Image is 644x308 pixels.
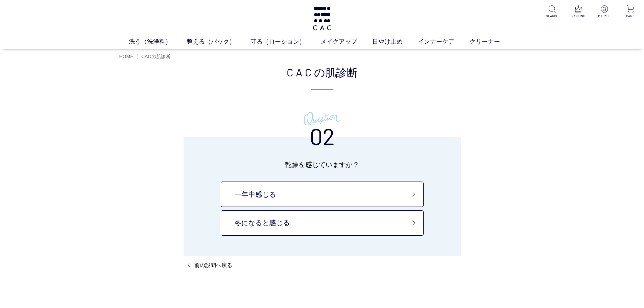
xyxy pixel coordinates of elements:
[137,53,172,60] li: 〉
[129,37,187,46] a: 洗う（洗浄料）
[119,54,134,59] a: HOME
[221,182,424,207] a: 一年中感じる
[544,5,560,19] a: SEARCH
[596,5,613,19] a: MYPAGE
[194,261,232,269] p: 前の設問へ戻る
[596,14,613,19] p: MYPAGE
[570,14,587,19] p: RANKING
[622,5,639,19] a: CART
[622,14,639,19] p: CART
[312,7,332,30] img: logo
[251,37,320,46] a: 守る（ローション）
[320,37,372,46] a: メイクアップ
[187,37,251,46] a: 整える（パック）
[418,37,470,46] a: インナーケア
[570,5,587,19] a: RANKING
[314,64,358,80] span: の肌診断
[372,37,418,46] a: 日やけ止め
[310,108,335,147] h3: 02
[189,261,232,269] a: 前の設問へ戻る
[221,210,424,236] a: 冬になると感じる
[544,14,560,19] p: SEARCH
[200,159,445,171] p: 乾燥を感じていますか？
[470,37,515,46] a: クリーナー
[141,54,170,59] span: CACの肌診断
